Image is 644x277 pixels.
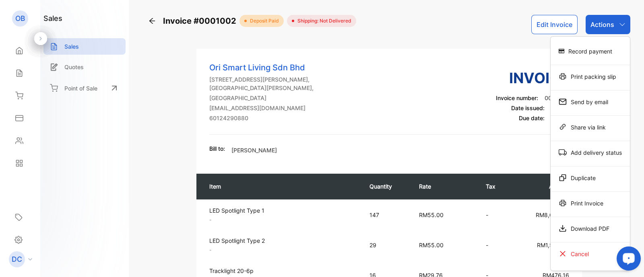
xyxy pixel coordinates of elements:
p: [STREET_ADDRESS][PERSON_NAME], [GEOGRAPHIC_DATA][PERSON_NAME], [209,75,364,92]
span: Shipping: Not Delivered [294,17,351,25]
h3: Invoice [496,67,569,89]
div: Duplicate [551,170,630,186]
div: Download PDF [551,220,630,236]
p: Tax [486,182,503,191]
p: Sales [64,42,79,51]
div: Add delivery status [551,144,630,160]
p: Quotes [64,63,84,71]
h1: sales [43,13,62,24]
p: LED Spotlight Type 2 [209,236,355,245]
button: Edit Invoice [531,15,578,34]
a: Quotes [43,59,126,75]
p: LED Spotlight Type 1 [209,206,355,215]
a: Sales [43,38,126,55]
span: RM8,085.00 [536,211,569,218]
a: Point of Sale [43,79,126,97]
span: Date issued: [511,105,545,111]
div: Print Invoice [551,195,630,211]
p: - [486,211,503,219]
span: RM1,595.00 [537,242,569,248]
div: Send by email [551,94,630,110]
p: 29 [369,241,403,249]
span: Invoice number: [496,94,538,101]
p: Actions [590,20,614,29]
div: Share via link [551,119,630,135]
p: 60124290880 [209,114,364,122]
div: Record payment [551,43,630,59]
p: Amount [519,182,569,191]
p: DC [12,254,22,265]
button: Actions [586,15,630,34]
p: Quantity [369,182,403,191]
span: deposit paid [247,17,279,25]
p: Ori Smart Living Sdn Bhd [209,62,364,74]
span: RM55.00 [419,211,444,218]
span: Due date: [519,115,545,121]
p: - [209,216,355,224]
span: 0001002 [545,94,569,101]
iframe: LiveChat chat widget [610,243,644,277]
div: Cancel [551,246,630,262]
span: RM55.00 [419,242,444,248]
p: [PERSON_NAME] [231,146,277,154]
p: Tracklight 20-6p [209,267,355,275]
div: Print packing slip [551,68,630,84]
p: [GEOGRAPHIC_DATA] [209,94,364,102]
p: Bill to: [209,144,225,153]
span: Invoice #0001002 [163,15,239,27]
p: Rate [419,182,470,191]
p: OB [15,13,25,24]
p: 147 [369,211,403,219]
p: - [209,246,355,254]
p: Item [209,182,353,191]
p: - [486,241,503,249]
p: Point of Sale [64,84,97,92]
p: [EMAIL_ADDRESS][DOMAIN_NAME] [209,104,364,112]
